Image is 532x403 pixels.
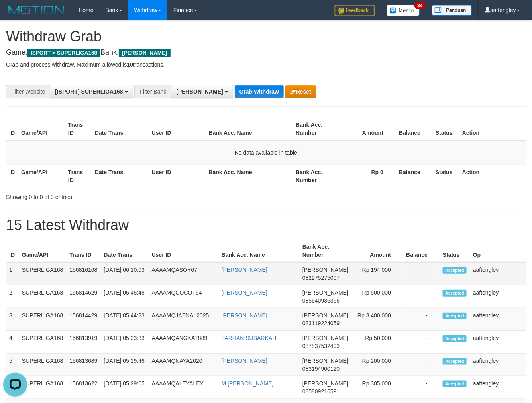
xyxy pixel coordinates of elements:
th: User ID [149,240,218,262]
span: Accepted [443,313,467,319]
td: AAAAMQASOY67 [149,262,218,285]
span: Accepted [443,335,467,342]
td: SUPERLIGA168 [19,308,67,331]
td: 5 [6,354,19,376]
td: 4 [6,331,19,354]
th: Rp 0 [340,165,395,187]
th: Trans ID [65,165,92,187]
a: [PERSON_NAME] [222,358,267,364]
th: Game/API [18,118,65,140]
th: Bank Acc. Number [293,118,340,140]
td: aaftengley [470,376,526,399]
td: - [403,331,440,354]
td: SUPERLIGA168 [19,376,67,399]
th: Action [459,165,526,187]
img: MOTION_logo.png [6,4,67,16]
td: Rp 194,000 [351,262,403,285]
td: [DATE] 05:44:23 [100,308,148,331]
td: 3 [6,308,19,331]
td: 2 [6,285,19,308]
td: aaftengley [470,308,526,331]
th: Amount [340,118,395,140]
a: [PERSON_NAME] [222,289,267,296]
th: Bank Acc. Name [218,240,299,262]
td: - [403,262,440,285]
td: - [403,308,440,331]
span: [PERSON_NAME] [302,312,348,318]
td: AAAAMQALEYALEY [149,376,218,399]
div: Filter Website [6,85,50,98]
th: Status [432,165,459,187]
td: Rp 3,400,000 [351,308,403,331]
th: User ID [149,165,206,187]
td: [DATE] 05:45:48 [100,285,148,308]
th: Date Trans. [92,118,149,140]
td: 156813919 [66,331,100,354]
img: Button%20Memo.svg [387,5,420,16]
th: Op [470,240,526,262]
th: Bank Acc. Number [299,240,351,262]
td: [DATE] 05:33:33 [100,331,148,354]
th: Trans ID [65,118,92,140]
th: ID [6,165,18,187]
span: Copy 087837532403 to clipboard [302,343,340,349]
th: Balance [395,118,432,140]
td: No data available in table [6,140,526,165]
span: Copy 083119224059 to clipboard [302,320,340,326]
td: aaftengley [470,285,526,308]
th: Status [440,240,470,262]
td: AAAAMQNAYA2020 [149,354,218,376]
td: SUPERLIGA168 [19,262,67,285]
h1: 15 Latest Withdraw [6,217,526,233]
td: 1 [6,262,19,285]
td: Rp 305,000 [351,376,403,399]
img: Feedback.jpg [335,5,375,16]
th: Action [459,118,526,140]
span: Accepted [443,290,467,297]
td: 156813622 [66,376,100,399]
td: aaftengley [470,331,526,354]
td: AAAAMQANGKAT889 [149,331,218,354]
td: Rp 500,000 [351,285,403,308]
th: Game/API [19,240,67,262]
a: M [PERSON_NAME] [222,380,274,387]
td: [DATE] 05:29:05 [100,376,148,399]
button: Reset [285,85,316,98]
th: Trans ID [66,240,100,262]
span: Copy 083194900120 to clipboard [302,366,340,372]
button: Grab Withdraw [235,85,284,98]
th: Bank Acc. Name [206,165,293,187]
th: ID [6,240,19,262]
th: Bank Acc. Number [293,165,340,187]
th: Status [432,118,459,140]
td: 156814429 [66,308,100,331]
td: aaftengley [470,262,526,285]
div: Showing 0 to 0 of 0 entries [6,190,216,201]
a: [PERSON_NAME] [222,267,267,273]
td: - [403,285,440,308]
span: [PERSON_NAME] [302,380,348,387]
td: - [403,376,440,399]
td: SUPERLIGA168 [19,285,67,308]
td: [DATE] 05:29:46 [100,354,148,376]
span: ISPORT > SUPERLIGA168 [27,49,100,57]
a: FARHAN SUBARKAH [222,335,277,341]
td: 156814629 [66,285,100,308]
span: [PERSON_NAME] [176,88,223,95]
span: [PERSON_NAME] [302,267,348,273]
th: ID [6,118,18,140]
h4: Game: Bank: [6,49,526,57]
span: [PERSON_NAME] [302,289,348,296]
td: 156816168 [66,262,100,285]
span: Accepted [443,267,467,274]
button: Open LiveChat chat widget [3,3,27,27]
td: 156813689 [66,354,100,376]
span: Accepted [443,358,467,365]
span: [PERSON_NAME] [302,358,348,364]
span: [ISPORT] SUPERLIGA168 [55,88,123,95]
td: - [403,354,440,376]
td: Rp 50,000 [351,331,403,354]
td: [DATE] 06:10:03 [100,262,148,285]
td: SUPERLIGA168 [19,331,67,354]
span: Copy 085640936366 to clipboard [302,297,340,304]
